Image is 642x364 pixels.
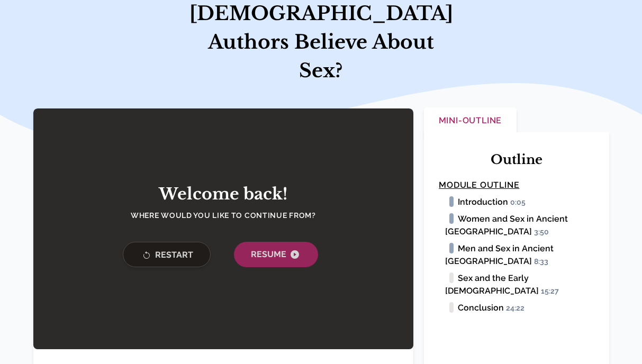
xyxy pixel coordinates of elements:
h2: Outline [439,151,594,168]
h4: Module Outline [439,179,594,192]
li: Conclusion [445,302,594,314]
li: Sex and the Early [DEMOGRAPHIC_DATA] [445,272,594,297]
span: 15:27 [541,287,564,296]
button: Restart [123,242,211,267]
button: Resume [234,242,318,267]
span: 24:22 [506,304,529,313]
h4: Where would you like to continue from? [112,210,334,221]
h2: Welcome back! [112,185,334,204]
li: Introduction [445,196,594,208]
li: Men and Sex in Ancient [GEOGRAPHIC_DATA] [445,242,594,268]
span: 0:05 [510,198,530,207]
li: Women and Sex in Ancient [GEOGRAPHIC_DATA] [445,213,594,238]
span: Resume [251,248,301,261]
span: 3:50 [534,228,554,237]
span: 8:33 [534,257,553,267]
span: Restart [140,249,193,262]
button: Mini-Outline [424,107,517,135]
